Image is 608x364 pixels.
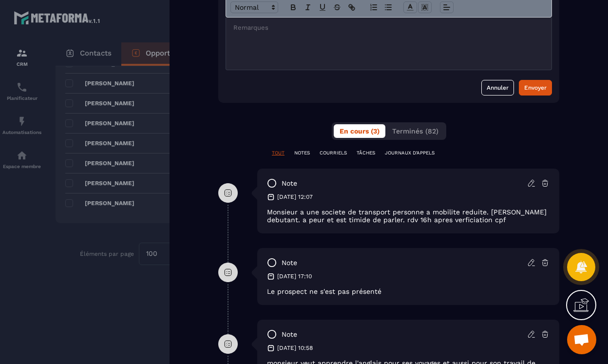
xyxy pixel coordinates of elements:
[357,150,375,156] p: TÂCHES
[267,287,550,295] p: Le prospect ne s'est pas présenté
[282,330,297,339] p: note
[524,83,547,93] div: Envoyer
[567,325,596,354] a: Ouvrir le chat
[334,124,385,138] button: En cours (3)
[385,150,435,156] p: JOURNAUX D'APPELS
[282,179,297,188] p: note
[277,193,313,201] p: [DATE] 12:07
[277,272,312,280] p: [DATE] 17:10
[267,208,550,224] p: Monsieur a une societe de transport personne a mobilite reduite. [PERSON_NAME] debutant. a peur e...
[282,258,297,268] p: note
[294,150,310,156] p: NOTES
[340,127,380,135] span: En cours (3)
[277,344,313,352] p: [DATE] 10:58
[392,127,438,135] span: Terminés (82)
[272,150,285,156] p: TOUT
[320,150,347,156] p: COURRIELS
[519,80,552,96] button: Envoyer
[481,80,514,96] button: Annuler
[386,124,444,138] button: Terminés (82)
